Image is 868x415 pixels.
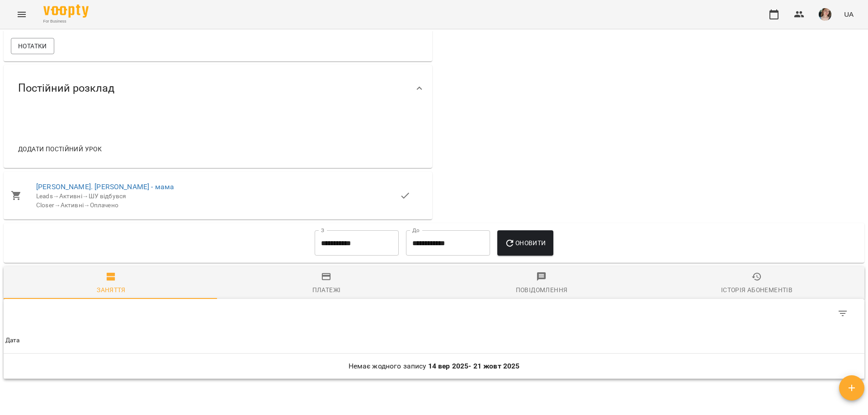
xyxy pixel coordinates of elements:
div: Closer Активні Оплачено [36,201,400,210]
span: → [53,192,59,200]
span: Дата [5,335,863,346]
div: Постійний розклад [4,65,432,112]
p: Немає жодного запису [5,361,863,372]
span: UA [844,9,854,19]
span: → [54,201,61,209]
span: Додати постійний урок [18,144,102,154]
div: Повідомлення [516,284,568,295]
div: Sort [5,335,20,346]
button: Menu [11,4,33,25]
div: Історія абонементів [721,284,793,295]
div: Leads Активні ШУ відбувся [36,192,400,201]
span: Нотатки [18,41,47,51]
img: 6afb9eb6cc617cb6866001ac461bd93f.JPG [819,8,831,21]
span: → [82,192,89,200]
button: UA [840,6,857,23]
div: Дата [5,335,20,346]
button: Додати постійний урок [14,141,105,157]
div: Table Toolbar [4,299,864,328]
b: 14 вер 2025 - 21 жовт 2025 [428,362,520,370]
button: Нотатки [11,38,54,54]
a: [PERSON_NAME]. [PERSON_NAME] - мама [36,182,174,191]
img: Voopty Logo [43,5,89,18]
button: Фільтр [832,303,854,324]
span: For Business [43,19,89,24]
button: Оновити [497,230,553,256]
span: → [84,201,90,209]
div: Платежі [312,284,341,295]
span: Постійний розклад [18,81,114,95]
span: Оновити [505,238,546,248]
div: Заняття [97,284,126,295]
